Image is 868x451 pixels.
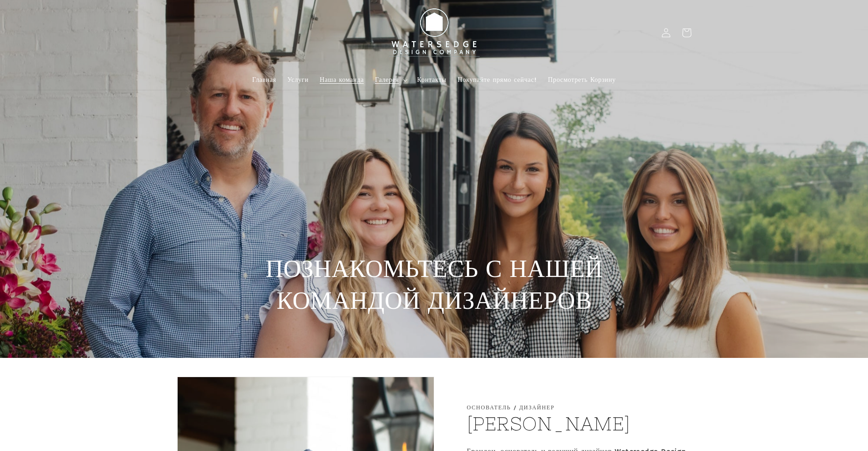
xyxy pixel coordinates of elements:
[417,76,446,84] ya-tr-span: Контакты
[467,404,555,411] ya-tr-span: Основатель / Дизайнер
[542,70,621,90] a: Просмотреть Корзину
[548,76,616,84] ya-tr-span: Просмотреть Корзину
[467,413,631,434] ya-tr-span: [PERSON_NAME]
[320,76,364,84] ya-tr-span: Наша команда
[252,76,276,84] ya-tr-span: Главная
[247,70,282,90] a: Главная
[411,70,452,90] a: Контакты
[375,76,399,84] ya-tr-span: Галерея
[314,70,369,90] a: Наша команда
[265,255,603,314] ya-tr-span: ПОЗНАКОМЬТЕСЬ С НАШЕЙ КОМАНДОЙ ДИЗАЙНЕРОВ
[287,76,308,84] ya-tr-span: Услуги
[282,70,314,90] a: Услуги
[458,76,537,84] ya-tr-span: Покупайте прямо сейчас!
[383,4,486,62] img: Компания Watersedge Design Co
[452,70,542,90] a: Покупайте прямо сейчас!
[369,70,411,90] summary: Галерея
